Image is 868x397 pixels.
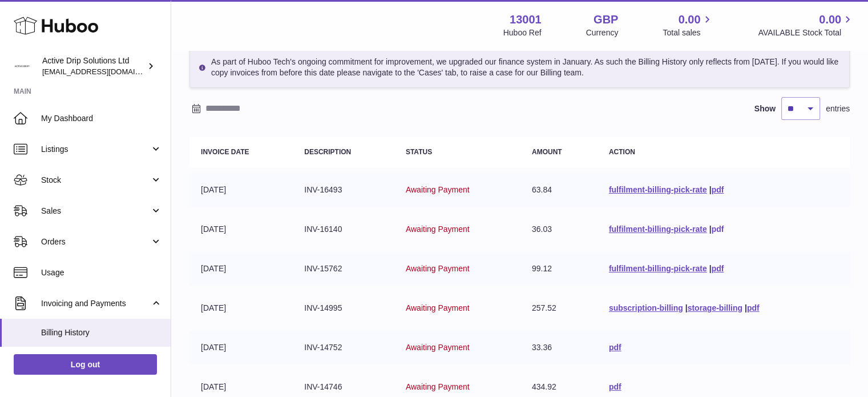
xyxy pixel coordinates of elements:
[520,331,597,364] td: 33.36
[304,148,351,156] strong: Description
[520,252,597,286] td: 99.12
[293,291,394,325] td: INV-14995
[14,354,157,375] a: Log out
[609,224,707,234] a: fulfilment-billing-pick-rate
[663,12,713,38] a: 0.00 Total sales
[745,303,747,312] span: |
[42,67,168,76] span: [EMAIL_ADDRESS][DOMAIN_NAME]
[609,303,683,312] a: subscription-billing
[819,12,841,27] span: 0.00
[189,252,293,286] td: [DATE]
[609,148,635,156] strong: Action
[406,185,470,194] span: Awaiting Payment
[609,264,707,273] a: fulfilment-billing-pick-rate
[189,212,293,246] td: [DATE]
[711,264,724,273] a: pdf
[406,224,470,234] span: Awaiting Payment
[532,148,562,156] strong: Amount
[510,12,542,27] strong: 13001
[406,343,470,352] span: Awaiting Payment
[41,175,150,186] span: Stock
[679,12,701,27] span: 0.00
[406,148,432,156] strong: Status
[189,291,293,325] td: [DATE]
[189,47,850,88] div: As part of Huboo Tech's ongoing commitment for improvement, we upgraded our finance system in Jan...
[293,331,394,364] td: INV-14752
[201,148,249,156] strong: Invoice Date
[41,113,162,124] span: My Dashboard
[594,12,618,27] strong: GBP
[609,343,621,352] a: pdf
[826,103,850,114] span: entries
[685,303,688,312] span: |
[189,173,293,207] td: [DATE]
[503,27,542,38] div: Huboo Ref
[293,173,394,207] td: INV-16493
[189,331,293,364] td: [DATE]
[406,264,470,273] span: Awaiting Payment
[406,382,470,391] span: Awaiting Payment
[41,267,162,278] span: Usage
[663,27,713,38] span: Total sales
[293,252,394,286] td: INV-15762
[711,224,724,234] a: pdf
[747,303,760,312] a: pdf
[709,264,712,273] span: |
[609,382,621,391] a: pdf
[41,236,150,247] span: Orders
[406,303,470,312] span: Awaiting Payment
[42,55,145,77] div: Active Drip Solutions Ltd
[41,298,150,309] span: Invoicing and Payments
[758,27,854,38] span: AVAILABLE Stock Total
[711,185,724,194] a: pdf
[586,27,619,38] div: Currency
[41,327,162,338] span: Billing History
[41,144,150,155] span: Listings
[758,12,854,38] a: 0.00 AVAILABLE Stock Total
[687,303,742,312] a: storage-billing
[293,212,394,246] td: INV-16140
[609,185,707,194] a: fulfilment-billing-pick-rate
[41,206,150,216] span: Sales
[14,58,31,75] img: info@activedrip.com
[709,185,712,194] span: |
[520,291,597,325] td: 257.52
[709,224,712,234] span: |
[520,173,597,207] td: 63.84
[520,212,597,246] td: 36.03
[754,103,776,114] label: Show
